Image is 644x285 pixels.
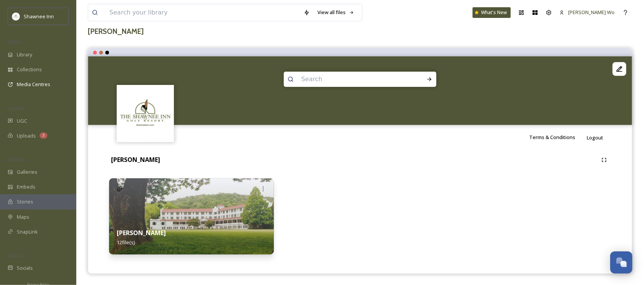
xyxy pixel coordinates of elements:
[111,155,160,164] strong: [PERSON_NAME]
[17,183,35,191] span: Embeds
[117,239,135,246] span: 12 file(s)
[473,7,511,18] a: What's New
[556,5,619,20] a: [PERSON_NAME] Wo
[17,264,33,272] span: Socials
[8,106,24,111] span: COLLECT
[106,4,300,21] input: Search your library
[568,9,615,16] span: [PERSON_NAME] Wo
[298,71,402,88] input: Search
[12,13,20,20] img: shawnee-300x300.jpg
[88,26,633,37] h3: [PERSON_NAME]
[8,39,21,45] span: MEDIA
[17,168,37,176] span: Galleries
[118,86,173,141] img: shawnee-300x300.jpg
[17,132,36,139] span: Uploads
[109,178,274,255] img: d6c27902-f71e-4962-9aaf-f5e6134c5518.jpg
[587,134,604,141] span: Logout
[530,134,576,141] span: Terms & Conditions
[17,81,50,88] span: Media Centres
[8,253,23,258] span: SOCIALS
[17,117,27,125] span: UGC
[17,51,32,58] span: Library
[530,133,587,142] a: Terms & Conditions
[17,66,42,73] span: Collections
[17,198,33,205] span: Stories
[40,133,47,139] div: 3
[610,251,633,274] button: Open Chat
[17,228,38,235] span: SnapLink
[117,229,166,237] strong: [PERSON_NAME]
[24,13,54,20] span: Shawnee Inn
[17,213,29,221] span: Maps
[314,5,358,20] a: View all files
[8,157,25,162] span: WIDGETS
